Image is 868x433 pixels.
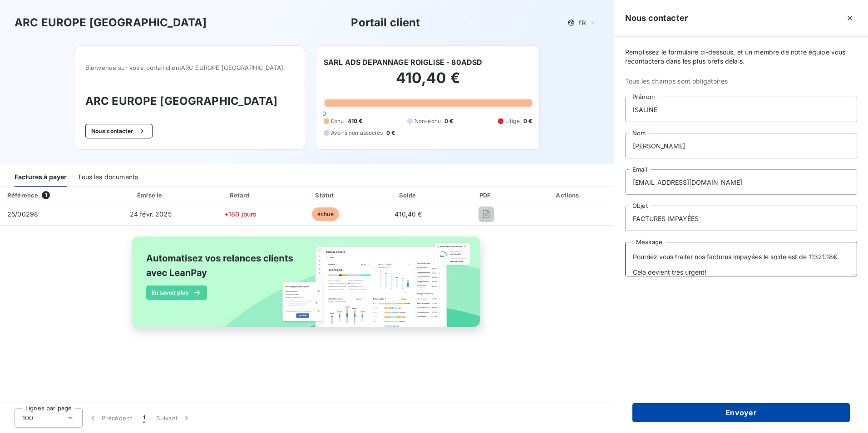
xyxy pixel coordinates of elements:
[625,133,857,158] input: placeholder
[85,124,153,138] button: Nous contacter
[78,168,138,187] div: Tous les documents
[85,64,294,71] span: Bienvenue sur votre portail client ARC EUROPE [GEOGRAPHIC_DATA] .
[625,206,857,231] input: placeholder
[351,15,420,31] h3: Portail client
[130,210,172,218] span: 24 févr. 2025
[505,117,520,125] span: Litige
[444,117,453,125] span: 0 €
[625,242,857,276] textarea: Bonjour, Pourriez vous traiter nos factures impayées le solde est de 11321.18€ Cela devient très ...
[324,69,532,96] h2: 410,40 €
[331,117,344,125] span: Échu
[42,191,50,199] span: 1
[625,169,857,195] input: placeholder
[348,117,363,125] span: 410 €
[151,408,197,428] button: Suivant
[106,191,196,200] div: Émise le
[414,117,441,125] span: Non-échu
[331,129,383,137] span: Avoirs non associés
[224,210,257,218] span: +180 jours
[143,413,145,423] span: 1
[386,129,395,137] span: 0 €
[625,97,857,122] input: placeholder
[369,191,447,200] div: Solde
[83,408,138,428] button: Précédent
[85,93,294,109] h3: ARC EUROPE [GEOGRAPHIC_DATA]
[15,168,67,187] div: Factures à payer
[22,413,33,423] span: 100
[451,191,521,200] div: PDF
[15,15,207,31] h3: ARC EUROPE [GEOGRAPHIC_DATA]
[7,210,38,218] span: 25/00298
[625,48,857,66] span: Remplissez le formulaire ci-dessous, et un membre de notre équipe vous recontactera dans les plus...
[322,110,326,117] span: 0
[632,403,850,422] button: Envoyer
[7,192,38,199] div: Référence
[138,408,151,428] button: 1
[199,191,281,200] div: Retard
[312,207,339,221] span: échue
[123,231,490,343] img: banner
[523,117,532,125] span: 0 €
[285,191,365,200] div: Statut
[578,19,586,26] span: FR
[324,57,482,68] h6: SARL ADS DEPANNAGE ROIGLISE - 80ADSD
[625,12,688,25] h5: Nous contacter
[395,210,422,218] span: 410,40 €
[525,191,612,200] div: Actions
[625,77,857,86] span: Tous les champs sont obligatoires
